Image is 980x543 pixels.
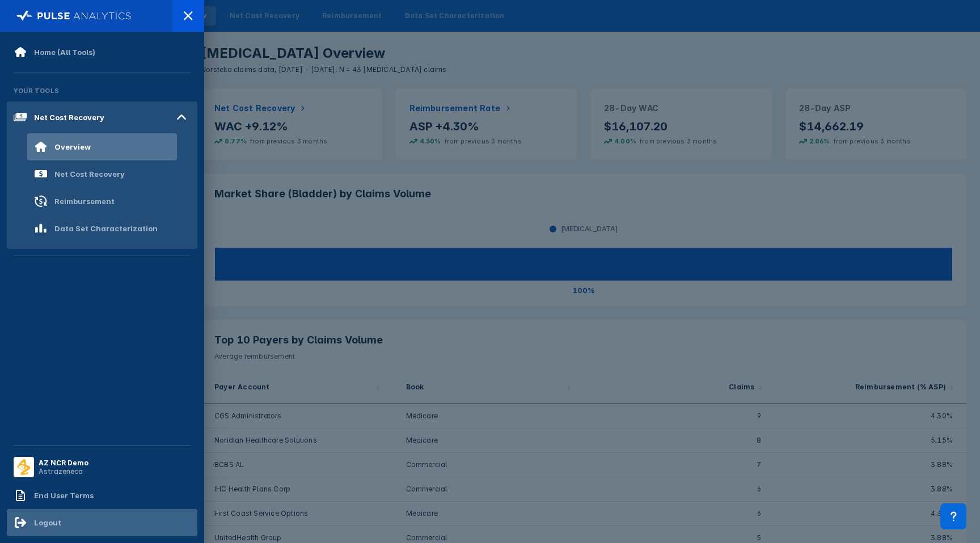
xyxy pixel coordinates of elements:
div: Home (All Tools) [34,48,95,57]
div: Your Tools [7,80,197,101]
a: End User Terms [7,482,197,509]
div: AZ NCR Demo [39,459,88,467]
div: Astrazeneca [39,467,88,476]
div: Net Cost Recovery [54,169,125,179]
img: menu button [16,459,32,475]
a: Overview [7,133,197,160]
img: pulse-logo-full-white.svg [16,8,132,24]
div: End User Terms [34,491,94,500]
div: Contact Support [940,503,966,529]
div: Logout [34,518,61,527]
div: Net Cost Recovery [34,113,104,122]
a: Home (All Tools) [7,39,197,66]
a: Reimbursement [7,188,197,215]
div: Data Set Characterization [54,224,158,233]
div: Reimbursement [54,197,115,206]
div: Overview [54,142,91,151]
a: Net Cost Recovery [7,160,197,188]
a: Data Set Characterization [7,215,197,242]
